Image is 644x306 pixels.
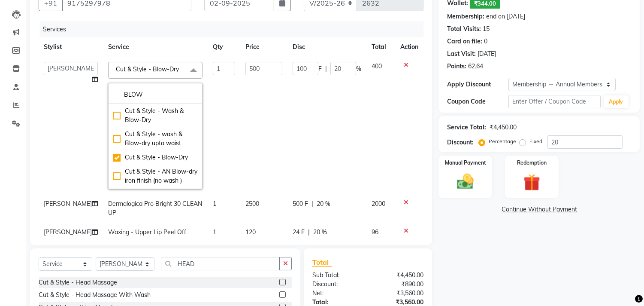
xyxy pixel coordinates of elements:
[113,153,198,162] div: Cut & Style - Blow-Dry
[447,49,476,58] div: Last Visit:
[447,37,482,46] div: Card on file:
[113,107,198,125] div: Cut & Style - Wash & Blow-Dry
[368,271,430,280] div: ₹4,450.00
[208,37,240,57] th: Qty
[445,159,486,167] label: Manual Payment
[372,228,378,236] span: 96
[306,289,368,298] div: Net:
[312,258,332,267] span: Total
[478,49,496,58] div: [DATE]
[395,37,423,57] th: Action
[447,80,508,89] div: Apply Discount
[317,199,330,208] span: 20 %
[39,37,103,57] th: Stylist
[518,172,545,193] img: _gift.svg
[306,271,368,280] div: Sub Total:
[508,95,600,108] input: Enter Offer / Coupon Code
[484,37,487,46] div: 0
[318,64,322,73] span: F
[356,64,361,73] span: %
[529,138,542,145] label: Fixed
[468,62,483,71] div: 62.64
[368,289,430,298] div: ₹3,560.00
[113,167,198,185] div: Cut & Style - AN Blow-dry iron finish (no wash )
[293,228,305,237] span: 24 F
[366,37,395,57] th: Total
[108,228,186,236] span: Waxing - Upper Lip Peel Off
[447,123,486,132] div: Service Total:
[240,37,287,57] th: Price
[486,12,525,21] div: end on [DATE]
[39,291,151,300] div: Cut & Style - Head Massage With Wash
[113,90,198,99] input: multiselect-search
[245,200,259,208] span: 2500
[489,138,516,145] label: Percentage
[440,205,638,214] a: Continue Without Payment
[113,130,198,148] div: Cut & Style - wash & Blow-dry upto waist
[116,65,179,73] span: Cut & Style - Blow-Dry
[308,228,310,237] span: |
[372,200,385,208] span: 2000
[311,199,313,208] span: |
[447,62,466,71] div: Points:
[108,200,202,217] span: Dermalogica Pro Bright 30 CLEAN UP
[44,200,92,208] span: [PERSON_NAME]
[447,24,481,34] div: Total Visits:
[447,97,508,106] div: Coupon Code
[213,200,216,208] span: 1
[213,228,216,236] span: 1
[245,228,256,236] span: 120
[44,228,92,236] span: [PERSON_NAME]
[306,280,368,289] div: Discount:
[293,199,308,208] span: 500 F
[517,159,547,167] label: Redemption
[452,172,479,191] img: _cash.svg
[313,228,327,237] span: 20 %
[490,123,517,132] div: ₹4,450.00
[325,64,327,73] span: |
[447,12,484,21] div: Membership:
[368,280,430,289] div: ₹890.00
[287,37,366,57] th: Disc
[161,257,280,270] input: Search or Scan
[39,278,117,287] div: Cut & Style - Head Massage
[447,138,474,147] div: Discount:
[103,37,208,57] th: Service
[372,62,382,70] span: 400
[604,95,629,108] button: Apply
[39,21,430,37] div: Services
[179,65,183,73] a: x
[483,24,490,34] div: 15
